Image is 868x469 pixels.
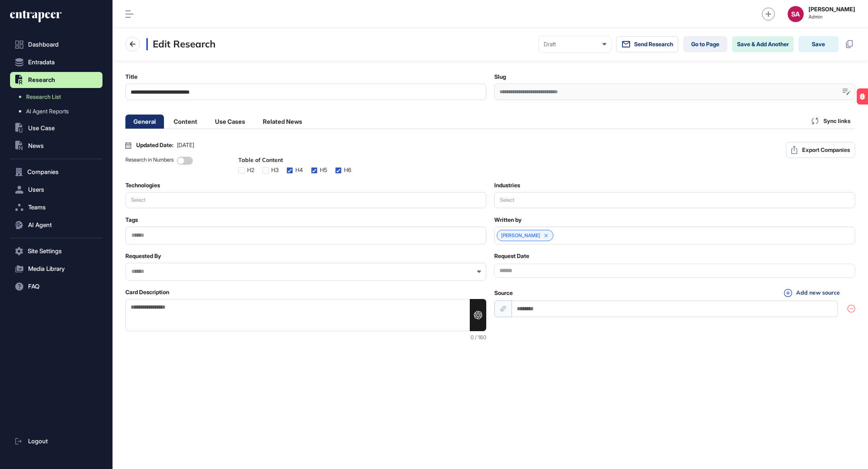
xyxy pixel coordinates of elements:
[26,108,69,115] span: AI Agent Reports
[494,182,520,188] label: Industries
[28,59,55,66] span: Entradata
[10,433,102,449] a: Logout
[28,204,46,211] span: Teams
[494,264,855,278] input: Datepicker input
[10,217,102,233] button: AI Agent
[125,74,137,80] label: Title
[10,199,102,215] button: Teams
[494,253,529,259] label: Request Date
[494,217,522,223] label: Written by
[125,115,164,129] li: General
[136,142,194,148] div: Updated Date:
[28,186,44,193] span: Users
[10,72,102,88] button: Research
[798,36,839,52] button: Save
[146,38,215,50] h3: Edit Research
[788,6,804,22] button: SA
[544,41,606,47] div: Draft
[28,248,62,254] span: Site Settings
[125,253,161,259] label: Requested By
[126,197,151,203] div: Select
[10,54,102,70] button: Entradata
[28,143,44,149] span: News
[28,283,39,290] span: FAQ
[809,6,855,12] strong: [PERSON_NAME]
[125,157,174,174] div: Research in Numbers
[501,233,540,238] a: [PERSON_NAME]
[344,167,351,173] div: H6
[495,197,520,203] div: Select
[28,125,55,131] span: Use Case
[807,113,855,129] div: Sync links
[10,120,102,136] button: Use Case
[125,182,160,188] label: Technologies
[10,138,102,154] button: News
[10,243,102,259] button: Site Settings
[125,192,486,208] button: Select
[616,36,678,52] button: Send Research
[10,279,102,295] button: FAQ
[295,167,303,173] div: H4
[125,289,169,295] label: Card Description
[786,142,855,158] button: Export Companies
[28,41,59,48] span: Dashboard
[166,115,205,129] li: Content
[634,41,673,47] span: Send Research
[14,104,102,119] a: AI Agent Reports
[238,157,351,164] div: Table of Content
[782,289,842,297] button: Add new source
[732,36,794,52] button: Save & Add Another
[494,290,513,296] label: Source
[26,94,61,100] span: Research List
[177,142,194,148] span: [DATE]
[271,167,278,173] div: H3
[255,115,310,129] li: Related News
[28,222,52,228] span: AI Agent
[320,167,327,173] div: H5
[28,77,55,83] span: Research
[683,36,727,52] a: Go to Page
[125,334,486,340] div: 0 / 160
[10,164,102,180] button: Companies
[494,192,855,208] button: Select
[207,115,253,129] li: Use Cases
[10,182,102,198] button: Users
[10,37,102,53] a: Dashboard
[809,14,855,20] span: Admin
[28,438,48,444] span: Logout
[125,217,138,223] label: Tags
[27,169,59,175] span: Companies
[494,74,506,80] label: Slug
[28,266,65,272] span: Media Library
[247,167,254,173] div: H2
[10,261,102,277] button: Media Library
[14,90,102,104] a: Research List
